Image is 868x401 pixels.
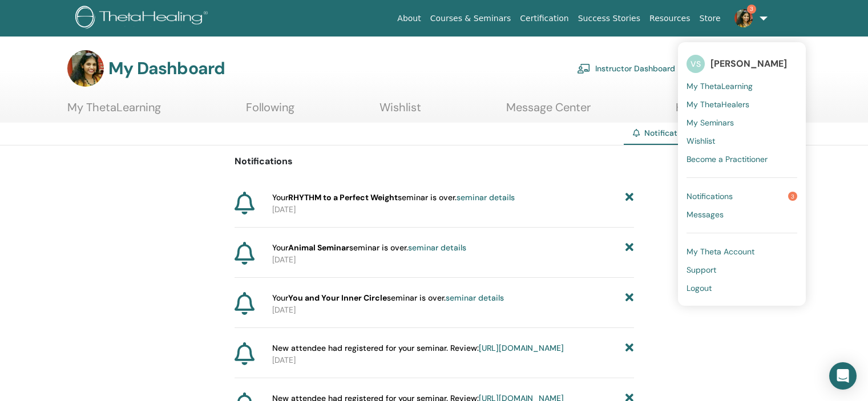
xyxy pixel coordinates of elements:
[506,100,591,123] a: Message Center
[577,56,675,81] a: Instructor Dashboard
[288,192,398,202] strong: RHYTHM to a Perfect Weight
[687,77,797,95] a: My ThetaLearning
[695,8,725,29] a: Store
[676,100,768,123] a: Help & Resources
[108,58,225,79] h3: My Dashboard
[393,8,425,29] a: About
[687,261,797,279] a: Support
[687,279,797,297] a: Logout
[272,304,634,316] p: [DATE]
[747,5,756,14] span: 3
[687,118,734,128] span: My Seminars
[380,100,421,123] a: Wishlist
[288,293,387,303] strong: You and Your Inner Circle
[687,209,724,220] span: Messages
[515,8,573,29] a: Certification
[687,154,768,164] span: Become a Practitioner
[687,95,797,114] a: My ThetaHealers
[272,342,564,354] span: New attendee had registered for your seminar. Review:
[67,100,161,123] a: My ThetaLearning
[272,242,466,254] span: Your seminar is over.
[687,132,797,150] a: Wishlist
[687,187,797,205] a: Notifications3
[272,204,634,216] p: [DATE]
[644,128,693,138] span: Notifications
[687,51,797,77] a: VS[PERSON_NAME]
[687,265,716,275] span: Support
[687,136,715,146] span: Wishlist
[288,242,349,253] strong: Animal Seminar
[687,99,749,110] span: My ThetaHealers
[645,8,695,29] a: Resources
[829,362,857,390] div: Open Intercom Messenger
[426,8,516,29] a: Courses & Seminars
[687,191,733,201] span: Notifications
[734,9,753,27] img: default.jpg
[687,205,797,224] a: Messages
[246,100,294,123] a: Following
[479,343,564,353] a: [URL][DOMAIN_NAME]
[67,50,104,87] img: default.jpg
[710,58,787,70] span: [PERSON_NAME]
[687,246,754,257] span: My Theta Account
[446,293,504,303] a: seminar details
[687,55,705,73] span: VS
[574,8,645,29] a: Success Stories
[457,192,515,202] a: seminar details
[408,242,466,253] a: seminar details
[75,6,212,31] img: logo.png
[272,292,504,304] span: Your seminar is over.
[788,192,797,201] span: 3
[678,42,806,306] ul: 3
[687,81,753,91] span: My ThetaLearning
[577,63,591,74] img: chalkboard-teacher.svg
[272,254,634,266] p: [DATE]
[687,242,797,261] a: My Theta Account
[687,150,797,168] a: Become a Practitioner
[687,283,712,293] span: Logout
[272,192,515,204] span: Your seminar is over.
[272,354,634,366] p: [DATE]
[687,114,797,132] a: My Seminars
[235,155,634,168] p: Notifications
